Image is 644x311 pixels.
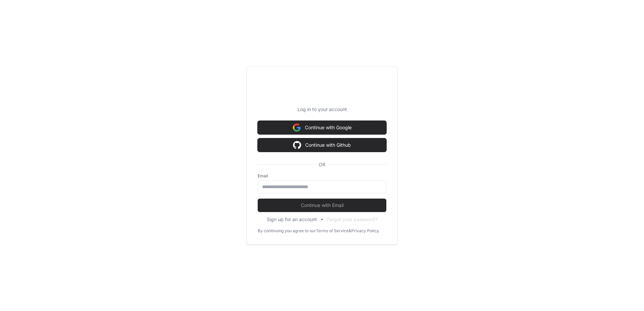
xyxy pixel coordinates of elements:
a: Terms of Service [316,228,349,234]
button: Continue with Google [258,121,386,134]
button: Sign up for an account [267,216,317,223]
div: & [349,228,351,234]
a: Privacy Policy. [351,228,380,234]
div: By continuing you agree to our [258,228,316,234]
label: Email [258,173,386,179]
img: Sign in with google [293,121,301,134]
button: Continue with Email [258,199,386,212]
span: Continue with Email [258,202,386,209]
p: Log in to your account [258,106,386,113]
button: Forgot your password? [327,216,378,223]
button: Continue with Github [258,138,386,152]
span: OR [316,161,328,168]
img: Sign in with google [293,138,301,152]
